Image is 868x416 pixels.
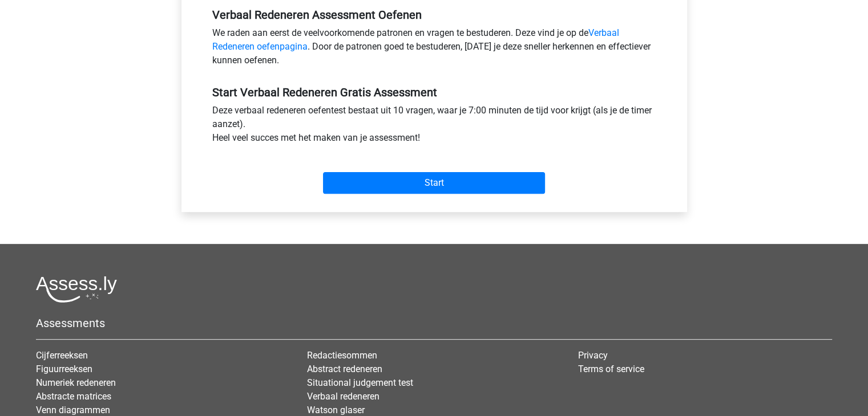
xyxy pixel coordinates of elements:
[36,391,111,402] a: Abstracte matrices
[36,276,117,303] img: Assessly logo
[212,85,656,99] h5: Start Verbaal Redeneren Gratis Assessment
[307,405,365,415] a: Watson glaser
[307,391,380,402] a: Verbaal redeneren
[36,364,92,374] a: Figuurreeksen
[36,316,832,330] h5: Assessments
[307,364,382,374] a: Abstract redeneren
[204,104,665,149] div: Deze verbaal redeneren oefentest bestaat uit 10 vragen, waar je 7:00 minuten de tijd voor krijgt ...
[36,405,110,415] a: Venn diagrammen
[578,364,644,374] a: Terms of service
[323,172,545,194] input: Start
[204,26,665,72] div: We raden aan eerst de veelvoorkomende patronen en vragen te bestuderen. Deze vind je op de . Door...
[307,377,413,388] a: Situational judgement test
[212,8,656,22] h5: Verbaal Redeneren Assessment Oefenen
[36,377,116,388] a: Numeriek redeneren
[578,350,608,361] a: Privacy
[36,350,88,361] a: Cijferreeksen
[307,350,377,361] a: Redactiesommen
